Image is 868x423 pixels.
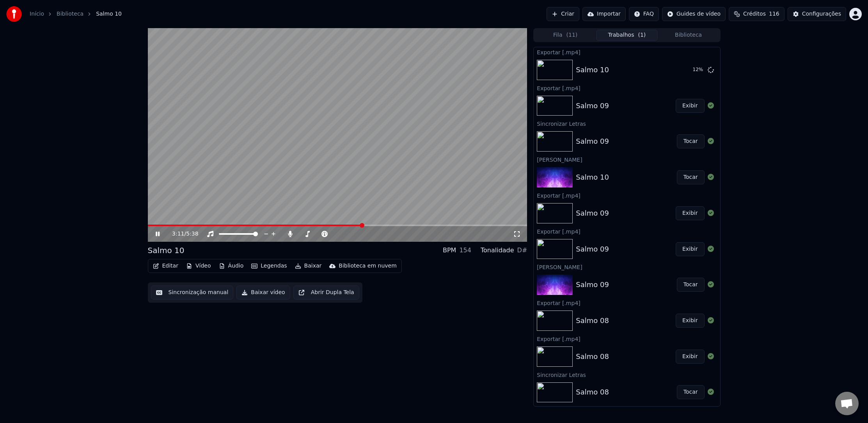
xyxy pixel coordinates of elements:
div: [PERSON_NAME] [534,405,720,415]
div: / [172,230,191,238]
a: Open chat [835,392,859,415]
button: Exibir [676,99,705,113]
button: Trabalhos [596,30,658,41]
span: 116 [769,10,779,18]
div: Exportar [.mp4] [534,227,720,236]
button: Exibir [676,314,705,328]
button: Tocar [677,278,705,292]
div: Salmo 08 [576,351,609,362]
div: Exportar [.mp4] [534,334,720,343]
div: BPM [443,246,456,255]
button: Exibir [676,350,705,364]
div: Salmo 10 [576,64,609,75]
span: ( 1 ) [638,31,646,39]
div: Tonalidade [481,246,514,255]
nav: breadcrumb [30,10,122,18]
div: Salmo 09 [576,208,609,219]
div: Salmo 09 [576,100,609,111]
button: Exibir [676,206,705,220]
button: Tocar [677,385,705,399]
button: Fila [534,30,596,41]
div: Salmo 09 [576,279,609,290]
div: D# [517,246,527,255]
button: Tocar [677,134,705,148]
button: Vídeo [183,261,214,271]
div: 12 % [693,67,705,73]
button: Biblioteca [658,30,719,41]
button: Criar [547,7,579,21]
button: Editar [150,261,181,271]
div: Sincronizar Letras [534,370,720,379]
button: Baixar vídeo [236,286,290,300]
a: Início [30,10,44,18]
div: Exportar [.mp4] [534,298,720,307]
div: Exportar [.mp4] [534,47,720,57]
div: Exportar [.mp4] [534,191,720,200]
button: Baixar [292,261,325,271]
button: Áudio [216,261,247,271]
span: Créditos [743,10,766,18]
span: 5:38 [186,230,198,238]
button: Sincronização manual [151,286,234,300]
a: Biblioteca [57,10,83,18]
button: Tocar [677,170,705,184]
button: Exibir [676,242,705,256]
span: Salmo 10 [96,10,122,18]
div: Salmo 10 [576,172,609,183]
button: Abrir Dupla Tela [293,286,359,300]
button: Créditos116 [729,7,785,21]
div: Exportar [.mp4] [534,83,720,93]
div: Salmo 08 [576,387,609,398]
button: Legendas [248,261,290,271]
div: Salmo 09 [576,136,609,147]
button: Configurações [788,7,846,21]
div: Salmo 08 [576,315,609,326]
button: FAQ [629,7,659,21]
div: Salmo 09 [576,244,609,255]
button: Guides de vídeo [662,7,726,21]
div: [PERSON_NAME] [534,155,720,164]
div: [PERSON_NAME] [534,262,720,271]
div: Sincronizar Letras [534,119,720,128]
span: ( 11 ) [566,31,578,39]
div: 154 [459,246,471,255]
button: Importar [582,7,626,21]
div: Configurações [802,10,841,18]
img: youka [6,6,22,22]
div: Biblioteca em nuvem [339,262,397,270]
span: 3:11 [172,230,184,238]
div: Salmo 10 [148,245,185,256]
